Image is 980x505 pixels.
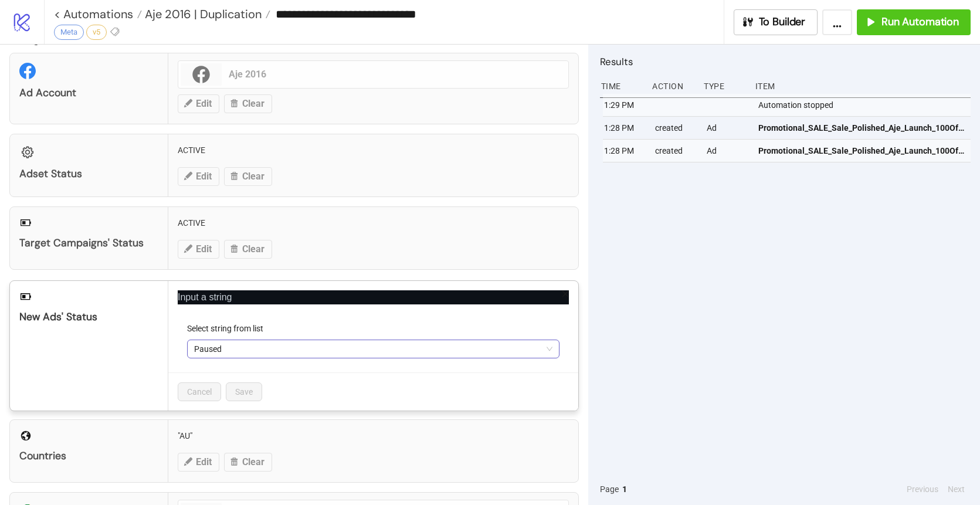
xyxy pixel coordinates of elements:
[758,117,965,139] a: Promotional_SALE_Sale_Polished_Aje_Launch_100OffDresses_Campaign_Image_20251016_Automatic_AU
[178,382,221,401] button: Cancel
[754,75,971,97] div: Item
[178,290,569,304] p: Input a string
[903,483,942,496] button: Previous
[759,15,806,29] span: To Builder
[603,140,646,162] div: 1:28 PM
[757,94,974,116] div: Automation stopped
[187,322,271,335] label: Select string from list
[857,9,971,35] button: Run Automation
[758,144,965,157] span: Promotional_SALE_Sale_Polished_Aje_Launch_100OffDresses_Campaign_Image_20251016_Automatic_AU
[142,6,262,22] span: Aje 2016 | Duplication
[654,140,697,162] div: created
[703,75,746,97] div: Type
[600,483,619,496] span: Page
[603,94,646,116] div: 1:29 PM
[603,117,646,139] div: 1:28 PM
[651,75,694,97] div: Action
[54,25,84,40] div: Meta
[881,15,959,29] span: Run Automation
[142,8,270,20] a: Aje 2016 | Duplication
[600,75,643,97] div: Time
[944,483,968,496] button: Next
[86,25,107,40] div: v5
[561,290,569,298] span: close
[194,340,552,358] span: Paused
[706,117,749,139] div: Ad
[822,9,852,35] button: ...
[758,121,965,134] span: Promotional_SALE_Sale_Polished_Aje_Launch_100OffDresses_Campaign_Image_20251016_Automatic_AU
[619,483,630,496] button: 1
[734,9,818,35] button: To Builder
[226,382,262,401] button: Save
[19,310,158,324] div: New Ads' Status
[706,140,749,162] div: Ad
[600,54,971,69] h2: Results
[654,117,697,139] div: created
[54,8,142,20] a: < Automations
[758,140,965,162] a: Promotional_SALE_Sale_Polished_Aje_Launch_100OffDresses_Campaign_Image_20251016_Automatic_AU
